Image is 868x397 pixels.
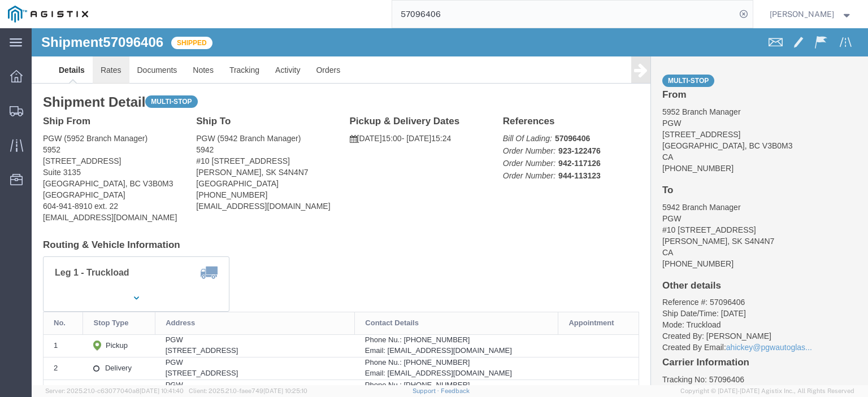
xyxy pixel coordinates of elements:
[770,8,834,20] span: Jesse Jordan
[441,387,470,394] a: Feedback
[769,7,853,21] button: [PERSON_NAME]
[140,387,184,394] span: [DATE] 10:41:40
[8,6,88,23] img: logo
[392,1,736,28] input: Search for shipment number, reference number
[680,386,854,396] span: Copyright © [DATE]-[DATE] Agistix Inc., All Rights Reserved
[189,387,307,394] span: Client: 2025.21.0-faee749
[45,387,184,394] span: Server: 2025.21.0-c63077040a8
[263,387,307,394] span: [DATE] 10:25:10
[32,28,868,385] iframe: FS Legacy Container
[413,387,441,394] a: Support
